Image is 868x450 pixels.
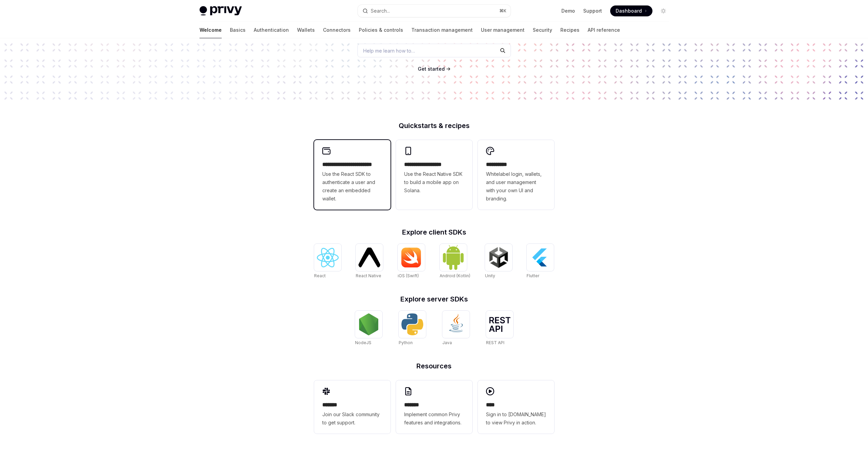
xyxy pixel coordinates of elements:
[399,311,426,346] a: PythonPython
[371,7,390,15] div: Search...
[404,170,464,195] span: Use the React Native SDK to build a mobile app on Solana.
[398,273,419,278] span: iOS (Swift)
[442,340,452,345] span: Java
[529,247,551,268] img: Flutter
[358,313,380,335] img: NodeJS
[440,273,470,278] span: Android (Kotlin)
[588,22,620,38] a: API reference
[358,248,380,267] img: React Native
[314,296,554,303] h2: Explore server SDKs
[355,311,382,346] a: NodeJSNodeJS
[363,47,415,54] span: Help me learn how to…
[478,140,554,210] a: **** *****Whitelabel login, wallets, and user management with your own UI and branding.
[396,380,472,434] a: **** **Implement common Privy features and integrations.
[411,22,473,38] a: Transaction management
[254,22,289,38] a: Authentication
[533,22,552,38] a: Security
[486,311,513,346] a: REST APIREST API
[478,380,554,434] a: ****Sign in to [DOMAIN_NAME] to view Privy in action.
[527,273,539,278] span: Flutter
[400,247,422,268] img: iOS (Swift)
[418,66,445,72] a: Get started
[442,244,464,270] img: Android (Kotlin)
[396,140,472,210] a: **** **** **** ***Use the React Native SDK to build a mobile app on Solana.
[404,410,464,427] span: Implement common Privy features and integrations.
[314,229,554,236] h2: Explore client SDKs
[314,244,341,279] a: ReactReact
[499,8,506,14] span: ⌘ K
[440,244,470,279] a: Android (Kotlin)Android (Kotlin)
[399,340,413,345] span: Python
[297,22,315,38] a: Wallets
[527,244,554,279] a: FlutterFlutter
[489,317,511,332] img: REST API
[314,122,554,129] h2: Quickstarts & recipes
[485,244,512,279] a: UnityUnity
[442,311,470,346] a: JavaJava
[230,22,246,38] a: Basics
[561,8,575,14] a: Demo
[616,8,642,14] span: Dashboard
[418,66,445,72] span: Get started
[481,22,525,38] a: User management
[485,273,495,278] span: Unity
[583,8,602,14] a: Support
[314,273,326,278] span: React
[488,247,510,268] img: Unity
[358,5,511,17] button: Open search
[355,340,371,345] span: NodeJS
[317,248,339,267] img: React
[323,22,351,38] a: Connectors
[401,313,423,335] img: Python
[486,340,504,345] span: REST API
[610,5,652,16] a: Dashboard
[445,313,467,335] img: Java
[486,170,546,203] span: Whitelabel login, wallets, and user management with your own UI and branding.
[560,22,579,38] a: Recipes
[356,244,383,279] a: React NativeReact Native
[314,363,554,369] h2: Resources
[200,22,222,38] a: Welcome
[322,410,382,427] span: Join our Slack community to get support.
[200,6,242,16] img: light logo
[658,5,669,16] button: Toggle dark mode
[486,410,546,427] span: Sign in to [DOMAIN_NAME] to view Privy in action.
[322,170,382,203] span: Use the React SDK to authenticate a user and create an embedded wallet.
[314,380,391,434] a: **** **Join our Slack community to get support.
[359,22,403,38] a: Policies & controls
[356,273,381,278] span: React Native
[398,244,425,279] a: iOS (Swift)iOS (Swift)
